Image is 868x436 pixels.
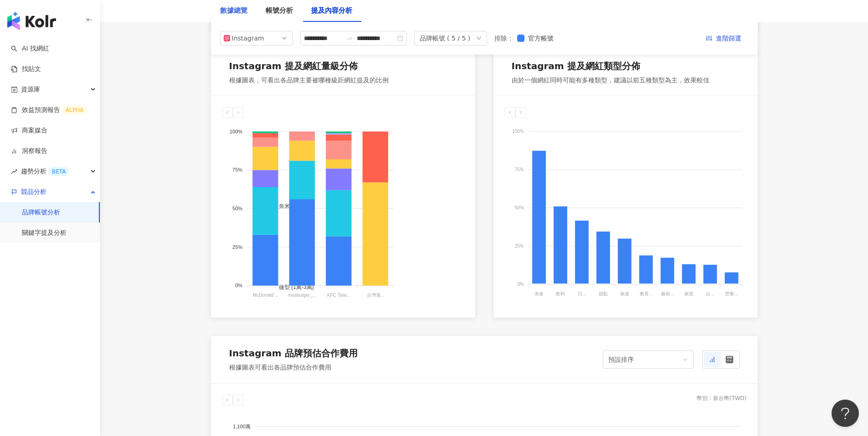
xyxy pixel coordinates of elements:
tspan: 台... [706,291,714,296]
tspan: 日... [577,291,586,296]
tspan: 藝術... [661,291,673,296]
div: 根據圖表，可看出各品牌主要被哪種級距網紅提及的比例 [229,76,389,85]
tspan: 0% [517,282,524,287]
tspan: 25% [514,243,524,248]
label: 排除 ： [494,33,514,43]
div: 根據圖表可看出各品牌預估合作費用 [229,363,358,372]
tspan: 旅遊 [620,291,629,296]
span: 官方帳號 [524,33,557,43]
a: searchAI 找網紅 [11,44,49,53]
tspan: 家庭 [684,291,693,296]
div: Instagram 提及網紅量級分佈 [229,60,358,72]
span: 資源庫 [21,79,40,100]
div: Instagram 品牌預估合作費用 [229,347,358,360]
span: down [476,35,482,41]
a: 品牌帳號分析 [22,208,60,217]
tspan: 100% [512,129,524,134]
iframe: Help Scout Beacon - Open [832,400,859,427]
span: 進階篩選 [716,31,741,46]
span: rise [11,168,17,175]
tspan: McDonald'... [252,293,277,298]
tspan: 25% [232,244,242,250]
span: swap-right [346,35,353,42]
tspan: 甜點 [598,291,607,296]
a: 洞察報告 [11,147,47,156]
tspan: 0% [235,283,242,289]
a: 關鍵字提及分析 [22,228,67,238]
tspan: 75% [232,167,242,173]
div: 幣別 ： 新台幣 ( TWD ) [697,395,747,402]
a: 效益預測報告ALPHA [11,106,87,115]
tspan: 台灣漢... [366,293,384,298]
tspan: 飲料 [555,291,565,296]
div: 帳號分析 [266,5,293,16]
a: 找貼文 [11,65,41,74]
div: 由於一個網紅同時可能有多種類型，建議以前五種類型為主，效果較佳 [512,76,709,85]
tspan: 美食 [534,291,544,296]
tspan: 75% [514,167,524,172]
tspan: 100% [230,129,242,134]
tspan: 50% [232,206,242,211]
tspan: 50% [514,205,524,210]
tspan: KFC Taiw... [327,293,350,298]
span: 預設排序 [608,356,634,363]
span: 競品分析 [21,182,46,202]
div: 數據總覽 [220,5,247,16]
div: Instagram [232,31,262,45]
tspan: 教育... [639,291,652,296]
div: BETA [48,167,69,176]
tspan: 營養... [725,291,738,296]
span: 趨勢分析 [21,161,69,182]
span: to [346,35,353,42]
div: Instagram 提及網紅類型分佈 [512,60,640,72]
div: 品牌帳號 ( 5 / 5 ) [420,31,471,45]
div: 提及內容分析 [311,5,352,16]
span: 微型 (1萬-3萬) [272,284,313,290]
button: 進階篩選 [699,31,749,46]
img: logo [7,12,56,30]
tspan: 1,100萬 [233,424,251,429]
tspan: mosburger_... [288,293,316,298]
a: 商案媒合 [11,126,47,135]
